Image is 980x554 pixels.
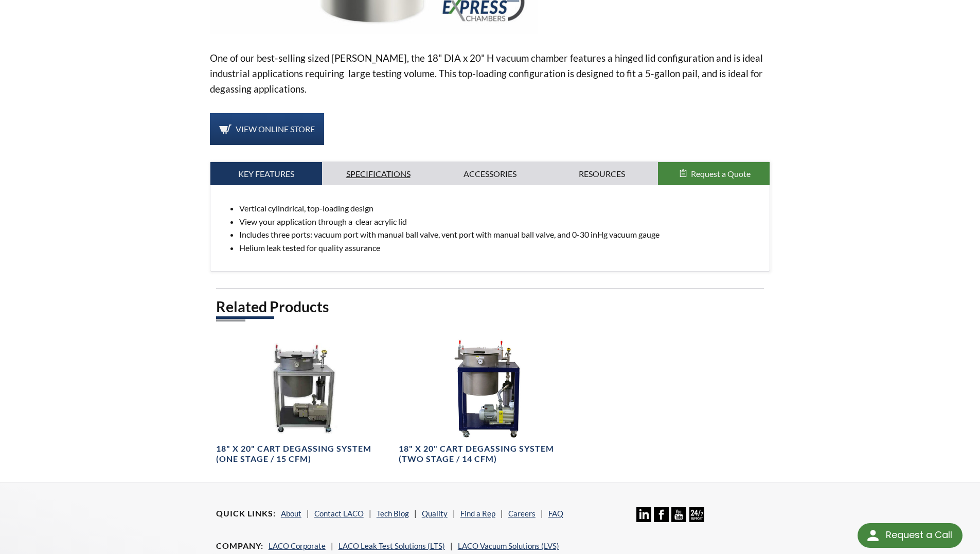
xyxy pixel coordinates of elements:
img: 24/7 Support Icon [689,507,704,522]
a: 24/7 Support [689,514,704,524]
h2: Related Products [216,297,764,316]
a: Quality [422,509,448,518]
h4: Company [216,541,263,551]
a: Key Features [210,162,323,186]
li: Vertical cylindrical, top-loading design [239,202,762,215]
a: LACO Leak Test Solutions (LTS) [338,541,445,550]
img: round button [865,527,881,544]
h4: 18" X 20" Cart Degassing System (Two Stage / 14 CFM) [399,443,575,465]
a: LACO Corporate [269,541,326,550]
a: 18" X 20" Cart Degassing System (One Stage / 15 CFM) image18" X 20" Cart Degassing System (One St... [216,339,393,465]
li: Includes three ports: vacuum port with manual ball valve, vent port with manual ball valve, and 0... [239,228,762,241]
a: Specifications [322,162,434,186]
li: View your application through a clear acrylic lid [239,215,762,228]
a: Cart Degas System ”18" X 20", front view18" X 20" Cart Degassing System (Two Stage / 14 CFM) [399,339,575,465]
div: Request a Call [858,523,963,548]
a: Careers [508,509,536,518]
button: Request a Quote [658,162,770,186]
a: LACO Vacuum Solutions (LVS) [458,541,559,550]
li: Helium leak tested for quality assurance [239,241,762,255]
a: About [281,509,301,518]
a: FAQ [548,509,563,518]
a: Find a Rep [460,509,495,518]
div: Request a Call [886,523,952,547]
a: Resources [546,162,658,186]
a: Tech Blog [377,509,409,518]
p: One of our best-selling sized [PERSON_NAME], the 18" DIA x 20" H vacuum chamber features a hinged... [210,50,771,97]
h4: 18" X 20" Cart Degassing System (One Stage / 15 CFM) [216,443,393,465]
span: Request a Quote [691,169,751,178]
a: Contact LACO [314,509,364,518]
h4: Quick Links [216,508,276,519]
span: View Online Store [236,124,315,134]
a: Accessories [434,162,546,186]
a: View Online Store [210,113,324,145]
